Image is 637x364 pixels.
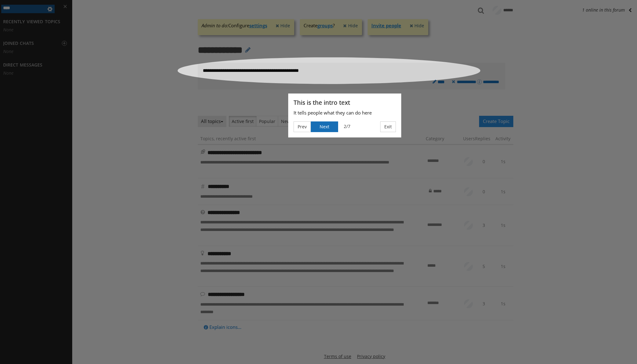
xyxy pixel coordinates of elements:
button: Exit [380,121,396,132]
button: Prev [294,121,311,132]
p: It tells people what they can do here [294,110,396,116]
button: Next [311,121,338,132]
h3: This is the intro text [294,99,396,107]
div: 2/7 [344,123,350,129]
